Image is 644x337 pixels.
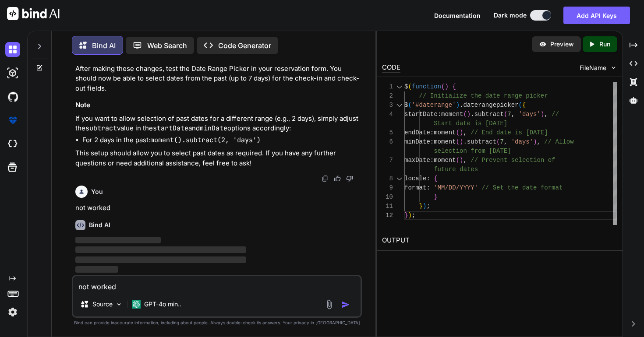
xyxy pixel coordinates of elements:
span: ) [423,203,426,210]
span: $ [404,102,408,109]
img: Bind AI [7,7,60,20]
span: , [463,157,467,164]
div: 6 [382,137,393,147]
span: ) [460,129,463,136]
p: GPT-4o min.. [144,300,181,309]
span: format [404,184,426,191]
img: settings [5,305,20,319]
div: Click to collapse the range. [394,82,405,91]
div: 3 [382,101,393,110]
span: . [463,138,467,145]
span: ) [460,157,463,164]
span: { [452,83,456,90]
div: 7 [382,156,393,165]
code: minDate [200,124,227,133]
span: : [430,157,434,164]
span: '#daterange' [412,102,456,109]
p: After making these changes, test the Date Range Picker in your reservation form. You should now b... [75,64,360,94]
span: endDate [404,129,430,136]
img: preview [539,40,547,48]
span: , [504,138,507,145]
img: darkChat [5,42,20,57]
p: This setup should allow you to select past dates as required. If you have any further questions o... [75,148,360,168]
span: maxDate [404,157,430,164]
li: For 2 days in the past: [82,135,360,145]
span: . [471,111,474,118]
span: ; [412,212,415,219]
img: like [334,175,341,182]
div: 9 [382,183,393,193]
div: 2 [382,91,393,101]
span: minDate [404,138,430,145]
p: Bind can provide inaccurate information, including about people. Always double-check its answers.... [72,319,362,326]
span: ) [445,83,448,90]
span: ‌ [75,246,246,253]
span: ) [460,138,463,145]
span: : [430,129,434,136]
span: // Set the date format [481,184,563,191]
img: darkAi-studio [5,66,20,81]
span: ‌ [75,237,161,243]
span: ) [456,102,460,109]
span: ( [504,111,507,118]
span: : [430,138,434,145]
span: 'MM/DD/YYYY' [434,184,478,191]
div: 5 [382,128,393,137]
span: ‌ [75,256,246,263]
span: Start date is [DATE] [434,120,507,127]
span: 'days' [511,138,533,145]
div: 1 [382,82,393,91]
h2: OUTPUT [377,230,623,251]
span: ) [408,212,411,219]
span: selection from [DATE] [434,147,511,154]
div: 8 [382,174,393,183]
span: : [438,111,441,118]
span: , [511,111,515,118]
p: If you want to allow selection of past dates for a different range (e.g., 2 days), simply adjust ... [75,114,360,133]
img: attachment [324,299,334,309]
span: subtract [474,111,504,118]
span: ( [496,138,500,145]
span: startDate [404,111,438,118]
span: ( [456,157,460,164]
span: FileName [580,63,606,72]
span: moment [434,129,456,136]
span: } [404,212,408,219]
span: } [419,203,423,210]
span: ( [456,129,460,136]
button: Documentation [434,11,481,20]
div: 10 [382,193,393,202]
span: // End date is [DATE] [471,129,548,136]
img: cloudideIcon [5,137,20,151]
code: subtract [85,124,117,133]
img: icon [341,300,350,309]
span: { [434,175,437,182]
p: Code Generator [218,40,271,51]
span: Documentation [434,12,481,19]
span: ; [426,203,430,210]
h6: Bind AI [89,221,110,229]
img: Pick Models [115,301,123,308]
span: : [426,175,430,182]
span: // [552,111,559,118]
span: ( [463,111,467,118]
span: ( [456,138,460,145]
p: Source [92,300,113,309]
span: Dark mode [494,11,527,20]
span: ( [441,83,445,90]
span: ) [467,111,471,118]
span: : [426,184,430,191]
h6: You [91,187,103,196]
img: chevron down [610,64,617,71]
div: Click to collapse the range. [394,101,405,110]
img: GPT-4o mini [132,300,141,309]
p: Web Search [147,40,187,51]
span: 'days' [519,111,541,118]
span: . [460,102,463,109]
h3: Note [75,100,360,110]
span: 7 [507,111,511,118]
p: Bind AI [92,40,116,51]
img: dislike [346,175,353,182]
img: premium [5,113,20,128]
span: future dates [434,166,478,173]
